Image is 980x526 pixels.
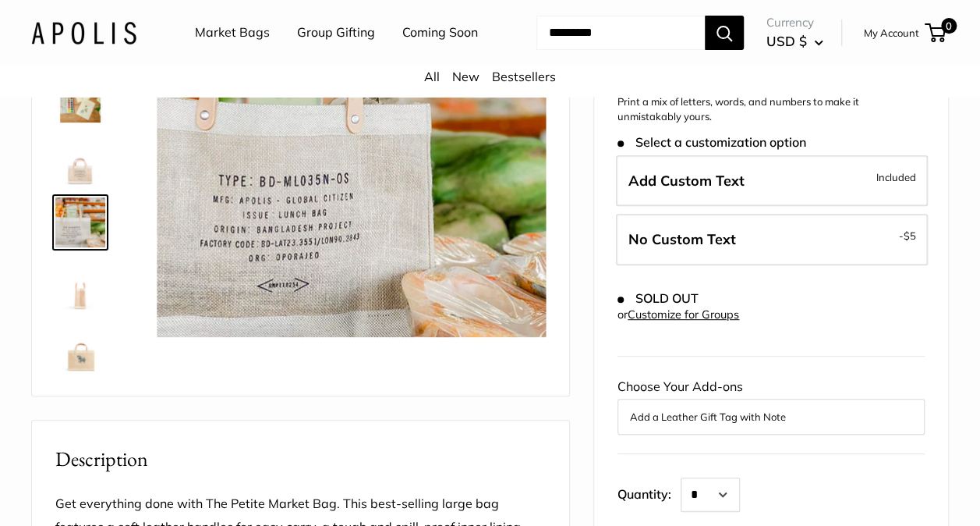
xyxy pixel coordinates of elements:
img: description_The artist's desk in Ventura CA [55,73,105,123]
span: SOLD OUT [617,291,698,306]
span: USD $ [766,33,807,49]
label: Add Custom Text [616,155,928,207]
input: Search... [536,16,705,50]
h2: Description [55,444,546,474]
div: or [617,304,739,325]
p: Print a mix of letters, words, and numbers to make it unmistakably yours. [617,94,925,125]
a: Customize for Groups [628,307,739,322]
a: description_Seal of authenticity printed on the backside of every bag. [52,132,108,188]
img: description_Seal of authenticity printed on the backside of every bag. [55,135,105,185]
button: USD $ [766,29,823,54]
span: - [899,226,916,245]
a: Market Bags [195,21,270,44]
a: Coming Soon [402,21,478,44]
a: Bestsellers [492,69,556,84]
div: Choose Your Add-ons [617,375,925,435]
img: description_Elevated any trip to the market [55,197,105,247]
a: My Account [864,23,919,42]
span: Add Custom Text [628,172,745,190]
span: 0 [941,18,957,34]
a: New [452,69,479,84]
a: description_The artist's desk in Ventura CA [52,69,108,126]
label: Quantity: [617,473,681,512]
a: 0 [926,23,946,42]
img: Apolis [31,21,136,44]
a: description_Side view of the Petite Market Bag [52,257,108,313]
span: Select a customization option [617,135,805,150]
a: Petite Market Bag in Natural Grey Bulldog by Amy Logsdon [52,319,108,375]
a: description_Elevated any trip to the market [52,194,108,251]
span: Currency [766,12,823,34]
span: $5 [904,229,916,242]
span: No Custom Text [628,230,736,248]
img: Petite Market Bag in Natural Grey Bulldog by Amy Logsdon [55,322,105,372]
button: Add a Leather Gift Tag with Note [630,407,912,426]
img: description_Side view of the Petite Market Bag [55,260,105,310]
label: Leave Blank [616,214,928,265]
a: All [424,69,440,84]
a: Group Gifting [297,21,375,44]
span: Included [876,168,916,187]
button: Search [705,16,744,50]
